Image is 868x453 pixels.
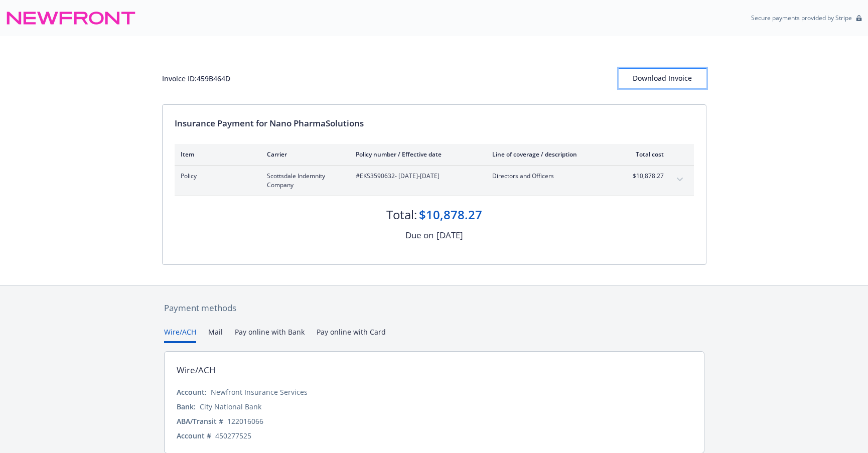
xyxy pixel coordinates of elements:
div: ABA/Transit # [177,416,223,426]
span: Scottsdale Indemnity Company [267,172,340,190]
div: City National Bank [200,401,261,412]
div: 450277525 [215,430,251,441]
button: Download Invoice [619,68,706,88]
button: Mail [208,327,223,343]
div: Policy number / Effective date [356,150,476,159]
button: Pay online with Bank [235,327,305,343]
div: Line of coverage / description [492,150,610,159]
div: PolicyScottsdale Indemnity Company#EKS3590632- [DATE]-[DATE]Directors and Officers$10,878.27expan... [175,166,694,196]
span: Policy [181,172,251,181]
div: Item [181,150,251,159]
div: Bank: [177,401,196,412]
div: Newfront Insurance Services [211,387,308,397]
div: Invoice ID: 459B464D [162,73,230,84]
div: Download Invoice [619,69,706,88]
div: Account: [177,387,207,397]
p: Secure payments provided by Stripe [751,14,852,22]
span: $10,878.27 [626,172,664,181]
span: Directors and Officers [492,172,610,181]
button: Wire/ACH [164,327,196,343]
div: Account # [177,430,211,441]
div: Carrier [267,150,340,159]
span: #EKS3590632 - [DATE]-[DATE] [356,172,476,181]
div: [DATE] [437,229,463,242]
button: expand content [672,172,688,188]
div: Payment methods [164,301,704,315]
div: Total cost [626,150,664,159]
div: Total: [386,206,417,223]
div: Wire/ACH [177,364,216,377]
div: 122016066 [227,416,263,426]
div: $10,878.27 [419,206,482,223]
div: Due on [405,229,433,242]
button: Pay online with Card [317,327,386,343]
div: Insurance Payment for Nano PharmaSolutions [175,117,694,130]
